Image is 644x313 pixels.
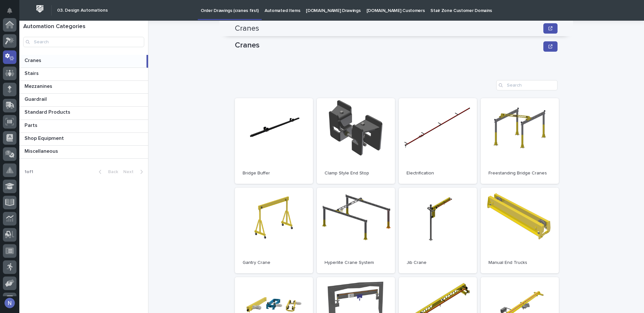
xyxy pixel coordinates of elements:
[19,94,148,107] a: GuardrailGuardrail
[19,120,148,133] a: PartsParts
[19,164,38,180] p: 1 of 1
[94,169,121,175] button: Back
[57,8,108,13] h2: 03. Design Automations
[25,95,48,102] p: Guardrail
[19,55,148,68] a: CranesCranes
[235,98,313,184] a: Bridge Buffer
[23,23,144,30] h1: Automation Categories
[235,188,313,273] a: Gantry Crane
[488,260,551,266] p: Manual End Trucks
[19,68,148,81] a: StairsStairs
[104,170,118,174] span: Back
[8,8,16,18] div: Notifications
[25,147,59,154] p: Miscellaneous
[19,133,148,146] a: Shop EquipmentShop Equipment
[325,171,387,176] p: Clamp Style End Stop
[317,188,395,273] a: Hyperlite Crane System
[19,107,148,120] a: Standard ProductsStandard Products
[317,98,395,184] a: Clamp Style End Stop
[325,260,387,266] p: Hyperlite Crane System
[235,24,259,33] h2: Cranes
[243,260,305,266] p: Gantry Crane
[488,171,551,176] p: Freestanding Bridge Cranes
[19,146,148,159] a: MiscellaneousMiscellaneous
[407,171,469,176] p: Electrification
[25,134,65,141] p: Shop Equipment
[496,80,558,90] input: Search
[25,121,39,129] p: Parts
[481,98,559,184] a: Freestanding Bridge Cranes
[407,260,469,266] p: Jib Crane
[123,170,137,174] span: Next
[34,3,46,15] img: Workspace Logo
[243,171,305,176] p: Bridge Buffer
[235,41,541,50] p: Cranes
[25,82,54,89] p: Mezzanines
[19,81,148,94] a: MezzaninesMezzanines
[3,296,16,310] button: users-avatar
[481,188,559,273] a: Manual End Trucks
[3,4,16,17] button: Notifications
[25,108,72,115] p: Standard Products
[25,69,40,77] p: Stairs
[399,98,477,184] a: Electrification
[25,56,43,64] p: Cranes
[121,169,148,175] button: Next
[23,37,144,47] input: Search
[399,188,477,273] a: Jib Crane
